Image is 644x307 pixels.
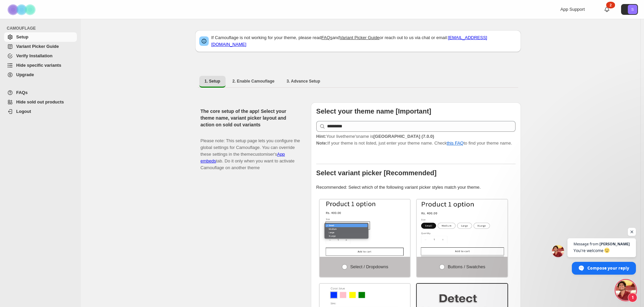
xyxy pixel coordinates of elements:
[4,51,77,61] a: Verify Installation
[4,70,77,80] a: Upgrade
[316,134,326,139] strong: Hint:
[321,35,332,40] a: FAQs
[16,90,28,95] span: FAQs
[316,133,516,147] p: If your theme is not listed, just enter your theme name. Check to find your theme name.
[16,109,31,114] span: Logout
[599,242,630,246] span: [PERSON_NAME]
[211,34,517,48] p: If Camouflage is not working for your theme, please read and or reach out to us via chat or email:
[316,134,434,139] span: Your live theme's name is
[316,184,516,191] p: Recommended: Select which of the following variant picker styles match your theme.
[447,141,464,146] a: this FAQ
[606,2,615,8] div: 2
[316,169,437,177] b: Select variant picker [Recommended]
[448,264,485,269] span: Buttons / Swatches
[320,199,410,257] img: Select / Dropdowns
[16,44,59,49] span: Variant Picker Guide
[350,264,388,269] span: Select / Dropdowns
[4,61,77,70] a: Hide specific variants
[587,262,629,274] span: Compose your reply
[16,72,34,77] span: Upgrade
[316,108,431,115] b: Select your theme name [Important]
[201,131,300,171] p: Please note: This setup page lets you configure the global settings for Camouflage. You can overr...
[16,99,64,104] span: Hide sold out products
[628,5,637,14] span: Avatar with initials S
[4,97,77,107] a: Hide sold out products
[7,26,78,31] span: CAMOUFLAGE
[373,134,434,139] strong: [GEOGRAPHIC_DATA] (7.0.0)
[16,34,28,39] span: Setup
[201,108,300,128] h2: The core setup of the app! Select your theme name, variant picker layout and action on sold out v...
[316,141,327,146] strong: Note:
[560,7,585,12] span: App Support
[574,242,598,246] span: Message from
[16,53,53,58] span: Verify Installation
[232,79,274,84] span: 2. Enable Camouflage
[4,32,77,42] a: Setup
[574,247,630,254] span: You're welcome
[621,4,638,15] button: Avatar with initials S
[616,280,636,300] div: Open chat
[417,199,507,257] img: Buttons / Swatches
[631,7,634,11] text: S
[4,88,77,97] a: FAQs
[287,79,320,84] span: 3. Advance Setup
[628,293,637,302] span: 1
[205,79,221,84] span: 1. Setup
[604,6,610,13] a: 2
[4,107,77,116] a: Logout
[4,42,77,51] a: Variant Picker Guide
[5,0,39,19] img: Camouflage
[340,35,379,40] a: Variant Picker Guide
[16,63,61,68] span: Hide specific variants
